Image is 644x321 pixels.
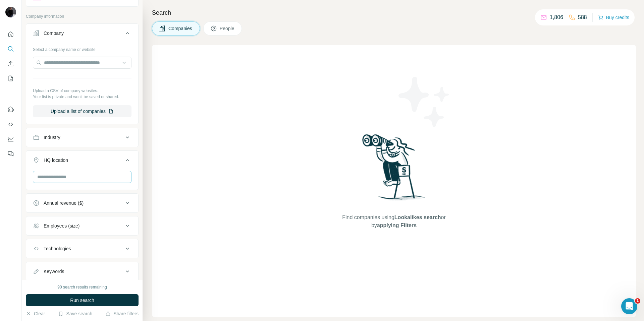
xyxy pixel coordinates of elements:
[598,13,629,22] button: Buy credits
[33,88,131,94] p: Upload a CSV of company websites.
[105,310,139,317] button: Share filters
[26,195,138,211] button: Annual revenue ($)
[377,222,417,228] span: applying Filters
[621,298,637,314] iframe: Intercom live chat
[57,284,107,290] div: 90 search results remaining
[394,214,441,220] span: Lookalikes search
[33,105,131,117] button: Upload a list of companies
[359,132,429,207] img: Surfe Illustration - Woman searching with binoculars
[26,310,45,317] button: Clear
[5,104,16,116] button: Use Surfe on LinkedIn
[26,152,138,171] button: HQ location
[26,241,138,257] button: Technologies
[26,218,138,234] button: Employees (size)
[44,245,71,252] div: Technologies
[5,133,16,145] button: Dashboard
[5,43,16,55] button: Search
[220,25,235,32] span: People
[550,13,563,21] p: 1,806
[152,8,636,17] h4: Search
[5,28,16,40] button: Quick start
[58,310,92,317] button: Save search
[5,7,16,17] img: Avatar
[44,268,64,275] div: Keywords
[33,44,131,53] div: Select a company name or website
[44,30,64,37] div: Company
[5,118,16,130] button: Use Surfe API
[33,94,131,100] p: Your list is private and won't be saved or shared.
[5,148,16,160] button: Feedback
[26,294,139,306] button: Run search
[5,58,16,70] button: Enrich CSV
[5,72,16,84] button: My lists
[635,298,640,304] span: 1
[70,297,94,304] span: Run search
[394,72,454,132] img: Surfe Illustration - Stars
[26,13,139,19] p: Company information
[44,222,79,229] div: Employees (size)
[26,129,138,145] button: Industry
[44,134,60,141] div: Industry
[340,213,447,230] span: Find companies using or by
[168,25,193,32] span: Companies
[578,13,587,21] p: 588
[26,263,138,279] button: Keywords
[44,200,84,206] div: Annual revenue ($)
[26,25,138,44] button: Company
[44,157,68,164] div: HQ location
